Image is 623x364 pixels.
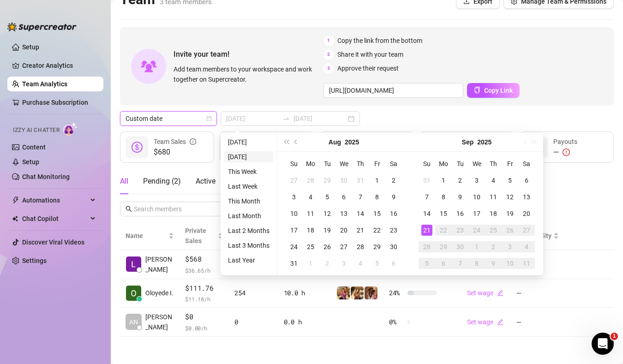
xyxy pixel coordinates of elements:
div: 18 [488,208,499,219]
td: 2025-09-19 [502,205,518,222]
div: 22 [371,225,383,236]
td: 2025-10-06 [435,255,452,272]
td: 2025-09-04 [485,172,502,189]
div: 19 [504,208,515,219]
button: Choose a month [329,133,341,151]
div: 23 [455,225,466,236]
div: Est. Hours Worked [353,131,406,152]
div: 29 [371,241,383,252]
div: 26 [504,225,515,236]
td: 2025-09-02 [319,255,335,272]
td: 2025-08-12 [319,205,335,222]
div: 6 [438,258,449,269]
div: 31 [355,175,366,186]
div: 13 [338,208,349,219]
span: search [126,206,132,212]
a: Creator Analytics [22,58,96,73]
button: Copy Link [467,83,520,98]
div: 4 [488,175,499,186]
a: Discover Viral Videos [22,239,84,246]
td: 2025-08-24 [286,239,302,255]
span: edit [497,290,503,296]
td: 2025-09-28 [419,239,435,255]
a: Content [22,143,46,151]
div: 27 [338,241,349,252]
td: 2025-09-07 [419,189,435,205]
a: Set wageedit [467,318,503,326]
div: 8 [438,191,449,203]
td: 2025-09-16 [452,205,468,222]
td: — [511,308,564,337]
span: edit [497,319,503,325]
div: 5 [421,258,432,269]
span: dollar-circle [132,142,143,153]
span: $ 11.18 /h [185,294,223,304]
input: Search members [134,204,210,214]
td: 2025-08-15 [369,205,385,222]
div: 28 [305,175,316,186]
li: [DATE] [224,137,273,148]
div: 12 [322,208,333,219]
span: copy [474,87,480,93]
td: 2025-09-09 [452,189,468,205]
td: 2025-09-01 [302,255,319,272]
td: 2025-09-30 [452,239,468,255]
td: — [511,279,564,308]
div: 6 [521,175,532,186]
div: 6 [338,191,349,203]
div: 26 [322,241,333,252]
th: Tu [319,155,335,172]
span: Invite your team! [174,48,323,60]
div: 10 [288,208,300,219]
div: 27 [521,225,532,236]
th: Mo [435,155,452,172]
span: $111.76 [185,283,223,294]
iframe: Intercom live chat [592,333,614,355]
td: 2025-09-03 [468,172,485,189]
th: We [468,155,485,172]
div: 9 [488,258,499,269]
span: Approve their request [337,63,399,73]
div: 7 [355,191,366,203]
div: All [120,176,128,187]
td: 2025-09-05 [369,255,385,272]
span: Automations [22,193,88,208]
a: Chat Monitoring [22,173,70,180]
div: 0.0 h [284,317,325,327]
td: 2025-07-30 [335,172,352,189]
div: 9 [455,191,466,203]
span: Chat Copilot [22,211,88,226]
td: 2025-09-18 [485,205,502,222]
div: 18 [305,225,316,236]
td: 2025-09-06 [385,255,402,272]
li: This Week [224,166,273,177]
td: 2025-08-25 [302,239,319,255]
span: [PERSON_NAME] [145,312,174,332]
div: 3 [504,241,515,252]
img: ˚｡୨୧˚Quinn˚୨୧｡˚ [365,286,377,299]
td: 2025-08-03 [286,189,302,205]
td: 2025-09-17 [468,205,485,222]
div: 24 [288,241,300,252]
td: 2025-09-05 [502,172,518,189]
td: 2025-08-06 [335,189,352,205]
a: Purchase Subscription [22,95,96,110]
td: 2025-08-18 [302,222,319,239]
td: 2025-09-01 [435,172,452,189]
li: [DATE] [224,151,273,162]
th: Fr [369,155,385,172]
div: 2 [388,175,399,186]
div: 12 [504,191,515,203]
div: 8 [471,258,482,269]
td: 2025-10-08 [468,255,485,272]
td: 2025-09-06 [518,172,535,189]
span: info-circle [190,137,196,147]
span: $0 [185,311,223,322]
td: 2025-10-02 [485,239,502,255]
span: question-circle [400,131,406,152]
td: 2025-09-08 [435,189,452,205]
td: 2025-08-19 [319,222,335,239]
td: 2025-08-27 [335,239,352,255]
span: $ 36.65 /h [185,266,223,275]
td: 2025-10-01 [468,239,485,255]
